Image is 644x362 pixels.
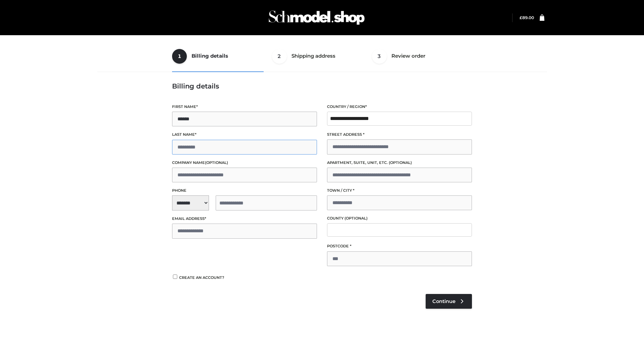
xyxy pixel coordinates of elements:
span: (optional) [389,160,412,165]
label: Postcode [327,243,472,249]
label: County [327,215,472,222]
a: Continue [426,294,472,309]
label: Street address [327,131,472,138]
span: Continue [432,298,455,304]
label: Last name [172,131,317,138]
input: Create an account? [172,275,178,279]
label: Town / City [327,187,472,194]
label: First name [172,104,317,110]
label: Email address [172,216,317,222]
label: Apartment, suite, unit, etc. [327,160,472,166]
label: Country / Region [327,104,472,110]
bdi: 89.00 [520,15,534,20]
a: £89.00 [520,15,534,20]
span: Create an account? [179,275,224,280]
h3: Billing details [172,82,472,90]
span: (optional) [205,160,228,165]
img: Schmodel Admin 964 [266,4,367,31]
span: £ [520,15,522,20]
label: Company name [172,160,317,166]
label: Phone [172,187,317,194]
span: (optional) [344,216,368,221]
